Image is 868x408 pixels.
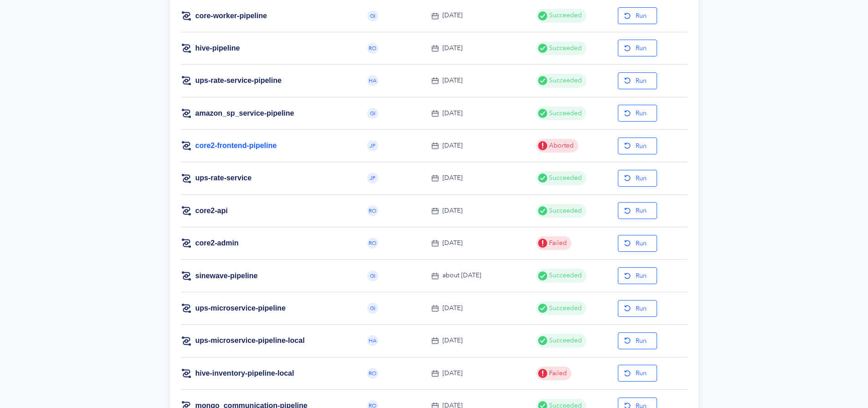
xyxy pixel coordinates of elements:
span: RO [369,46,376,51]
span: Succeeded [547,76,582,86]
button: Run [618,300,657,317]
div: [DATE] [442,43,462,53]
span: RO [369,240,376,246]
span: Succeeded [547,206,582,216]
div: [DATE] [442,10,462,20]
a: hive-inventory-pipeline-local [195,368,294,378]
div: [DATE] [442,76,462,86]
div: [DATE] [442,173,462,183]
a: amazon_sp_service-pipeline [195,108,294,118]
span: Succeeded [547,108,582,118]
span: JP [370,175,375,181]
div: [DATE] [442,368,462,378]
div: about [DATE] [442,270,481,280]
button: Run [618,332,657,349]
a: ups-rate-service [195,173,252,183]
button: Run [618,40,657,56]
div: [DATE] [442,238,462,248]
span: HA [369,338,376,343]
button: Run [618,138,657,154]
span: RO [369,208,376,214]
a: core2-frontend-pipeline [195,141,277,151]
span: Succeeded [547,173,582,183]
span: Failed [547,238,567,248]
span: Succeeded [547,303,582,313]
a: ups-microservice-pipeline-local [195,336,305,346]
a: core2-api [195,206,228,216]
span: Succeeded [547,43,582,53]
a: ups-microservice-pipeline [195,303,286,313]
a: core-worker-pipeline [195,11,267,21]
span: JP [370,143,375,148]
span: RO [369,371,376,376]
button: Run [618,7,657,24]
span: Succeeded [547,10,582,20]
button: Run [618,267,657,284]
div: [DATE] [442,206,462,216]
span: Succeeded [547,336,582,346]
span: GI [370,273,375,279]
span: GI [370,13,375,19]
button: Run [618,72,657,89]
a: sinewave-pipeline [195,271,258,281]
span: Succeeded [547,270,582,280]
a: hive-pipeline [195,43,240,53]
span: Failed [547,368,567,378]
a: ups-rate-service-pipeline [195,76,282,86]
a: core2-admin [195,238,239,248]
div: [DATE] [442,303,462,313]
button: Run [618,202,657,219]
button: Run [618,235,657,252]
button: Run [618,170,657,187]
div: [DATE] [442,336,462,346]
span: GI [370,111,375,116]
div: [DATE] [442,141,462,151]
span: GI [370,306,375,311]
div: [DATE] [442,108,462,118]
button: Run [618,365,657,382]
button: Run [618,105,657,122]
span: Aborted [547,141,574,151]
span: HA [369,78,376,83]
